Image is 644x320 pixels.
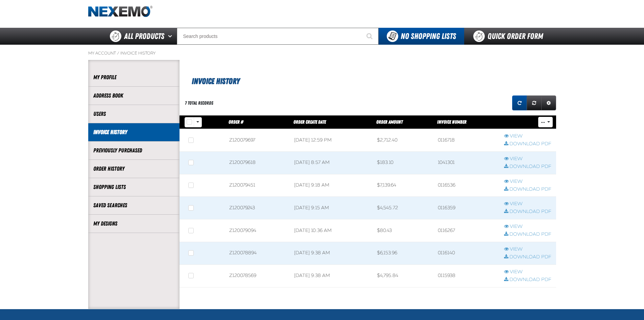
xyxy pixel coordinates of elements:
[504,164,551,170] a: Download PDF row action
[504,223,551,230] a: View row action
[88,6,152,18] img: Nexemo logo
[504,254,551,260] a: Download PDF row action
[93,183,174,191] a: Shopping Lists
[504,156,551,162] a: View row action
[120,50,156,56] a: Invoice History
[88,50,116,56] a: My Account
[504,231,551,238] a: Download PDF row action
[224,219,289,242] td: Z120079094
[538,117,553,127] button: Mass Actions
[289,129,372,152] td: [DATE] 12:59 PM
[401,31,456,41] span: No Shopping Lists
[289,219,372,242] td: [DATE] 10:36 AM
[224,174,289,197] td: Z120079451
[289,151,372,174] td: [DATE] 8:57 AM
[541,121,545,125] span: ...
[372,129,433,152] td: $2,712.40
[499,115,556,129] th: Row actions
[376,119,403,125] a: Order Amount
[372,174,433,197] td: $7,139.64
[93,165,174,173] a: Order History
[379,28,464,45] button: You do not have available Shopping Lists. Open to Create a New List
[433,264,499,287] td: 0115938
[512,95,527,110] a: Refresh grid action
[372,219,433,242] td: $80.43
[372,197,433,219] td: $4,545.72
[224,242,289,265] td: Z120078894
[433,174,499,197] td: 0116536
[117,50,119,56] span: /
[433,197,499,219] td: 0116359
[224,264,289,287] td: Z120078569
[293,119,326,125] a: Order Create Date
[504,209,551,215] a: Download PDF row action
[504,186,551,193] a: Download PDF row action
[504,133,551,140] a: View row action
[93,92,174,100] a: Address Book
[93,128,174,136] a: Invoice History
[372,264,433,287] td: $4,795.84
[433,151,499,174] td: 1041301
[289,264,372,287] td: [DATE] 9:38 AM
[541,95,556,110] a: Expand or Collapse Grid Settings
[504,141,551,147] a: Download PDF row action
[289,197,372,219] td: [DATE] 9:15 AM
[124,30,164,42] span: All Products
[93,147,174,154] a: Previously Purchased
[224,151,289,174] td: Z120079618
[166,28,177,45] button: Open All Products pages
[88,50,556,56] nav: Breadcrumbs
[504,178,551,185] a: View row action
[192,77,240,86] span: Invoice History
[372,242,433,265] td: $6,153.96
[504,246,551,253] a: View row action
[88,6,152,18] a: Home
[289,174,372,197] td: [DATE] 9:18 AM
[464,28,556,45] a: Quick Order Form
[504,277,551,283] a: Download PDF row action
[93,220,174,228] a: My Designs
[433,129,499,152] td: 0116718
[194,117,202,127] button: Rows selection options
[504,269,551,275] a: View row action
[433,219,499,242] td: 0116267
[504,201,551,207] a: View row action
[224,197,289,219] td: Z120079243
[229,119,243,125] a: Order #
[185,100,213,106] div: 7 total records
[177,28,379,45] input: Search
[289,242,372,265] td: [DATE] 9:38 AM
[93,201,174,209] a: Saved Searches
[93,73,174,81] a: My Profile
[372,151,433,174] td: $183.10
[527,95,542,110] a: Reset grid action
[362,28,379,45] button: Start Searching
[433,242,499,265] td: 0116140
[224,129,289,152] td: Z120079697
[437,119,467,125] a: Invoice Number
[93,110,174,118] a: Users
